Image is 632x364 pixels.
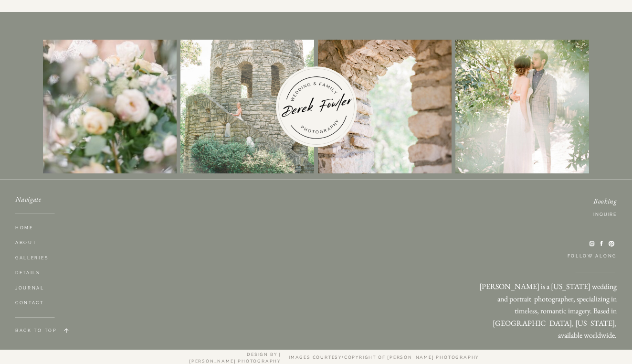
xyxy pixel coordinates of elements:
a: Contact [15,300,45,307]
h3: Navigate [15,195,47,205]
a: galleries [15,255,50,262]
a: follow along [564,253,617,260]
a: details [15,269,49,277]
a: Home [15,225,33,232]
img: Jess + Nicole _ Wedding Film-221_websize [455,40,589,173]
img: Emerson SS (56 of 99) [318,40,452,173]
h2: [PERSON_NAME] is a [US_STATE] wedding and portrait photographer, specializing in timeless, romant... [475,280,617,330]
a: Images courtesy/copyright of [PERSON_NAME] Photography [289,354,530,360]
a: journal [15,285,45,292]
a: Inquire [578,211,617,221]
a: About [15,239,36,247]
h3: Booking [579,195,617,203]
img: Emerson SS (88 of 99) [180,40,314,173]
a: back to top [15,327,58,335]
a: design by|[PERSON_NAME] Photography [103,351,281,357]
p: design by | [PERSON_NAME] Photography [103,351,281,357]
img: midwest_fine_art_wedding_des_moines_fall_wedding_photographer_0601 [43,40,177,173]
